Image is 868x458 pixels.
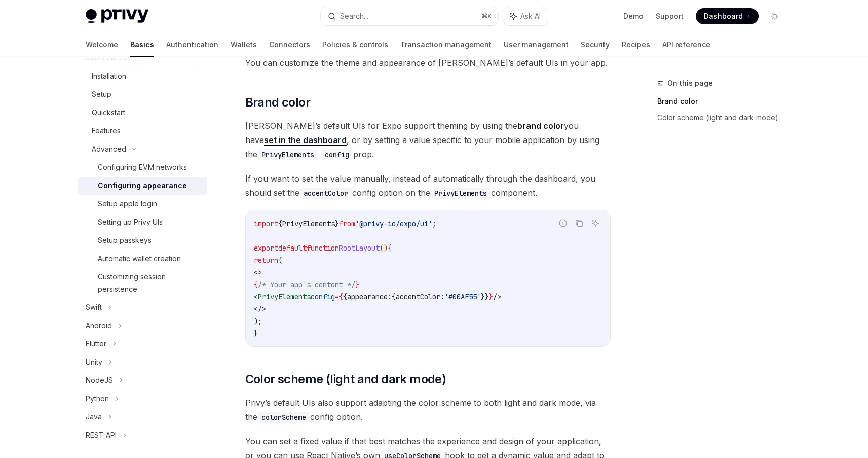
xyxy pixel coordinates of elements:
a: Configuring EVM networks [78,158,207,177]
code: PrivyElements [257,149,318,160]
div: Swift [86,301,102,313]
span: ); [254,316,262,326]
span: export [254,243,278,253]
div: Search... [340,10,368,22]
div: REST API [86,429,117,441]
span: default [278,243,307,253]
a: set in the dashboard [264,135,347,146]
div: Configuring EVM networks [98,161,187,173]
span: { [278,219,282,228]
a: Welcome [86,32,118,57]
span: Brand color [245,94,310,111]
span: [PERSON_NAME]’s default UIs for Expo support theming by using the you have , or by setting a valu... [245,119,611,161]
span: RootLayout [339,243,380,253]
div: Automatic wallet creation [98,253,181,265]
a: Wallets [231,32,257,57]
a: Transaction management [400,32,492,57]
button: Ask AI [589,217,602,230]
span: PrivyElements [258,292,311,301]
a: Installation [78,67,207,85]
span: Color scheme (light and dark mode) [245,371,446,387]
a: Dashboard [696,8,759,24]
div: Flutter [86,338,106,350]
a: Basics [130,32,154,57]
div: Unity [86,356,102,368]
span: Privy’s default UIs also support adapting the color scheme to both light and dark mode, via the c... [245,396,611,424]
span: Ask AI [520,11,541,21]
div: Installation [92,70,126,82]
a: Setting up Privy UIs [78,213,207,231]
a: Quickstart [78,103,207,122]
span: = [335,292,339,301]
span: PrivyElements [282,219,335,228]
button: Search...⌘K [321,7,498,25]
div: Setup apple login [98,198,157,210]
span: } [489,292,493,301]
button: Report incorrect code [556,217,570,230]
div: Setup [92,88,111,100]
span: You can customize the theme and appearance of [PERSON_NAME]’s default UIs in your app. [245,56,611,70]
div: Features [92,125,121,137]
a: Demo [623,11,644,21]
div: Python [86,393,109,405]
span: <> [254,268,262,277]
a: Configuring appearance [78,177,207,195]
span: () [380,243,388,253]
a: Connectors [269,32,310,57]
button: Ask AI [503,7,548,25]
span: import [254,219,278,228]
span: ; [432,219,436,228]
div: Android [86,320,112,332]
a: Security [581,32,610,57]
span: { [339,292,343,301]
span: from [339,219,355,228]
a: User management [504,32,569,57]
div: Setting up Privy UIs [98,216,163,228]
a: Customizing session persistence [78,268,207,298]
span: /> [493,292,501,301]
img: light logo [86,9,148,23]
div: Configuring appearance [98,180,187,192]
button: Toggle dark mode [767,8,783,24]
div: Quickstart [92,107,125,119]
a: API reference [662,32,710,57]
span: ( [278,256,282,265]
strong: brand color [517,121,564,131]
div: NodeJS [86,374,113,386]
a: Setup [78,85,207,103]
a: Color scheme (light and dark mode) [657,110,791,126]
div: Advanced [92,143,126,155]
span: </> [254,304,266,313]
span: ⌘ K [481,12,492,20]
span: return [254,256,278,265]
a: Policies & controls [322,32,388,57]
span: }} [481,292,489,301]
span: '#00AF55' [444,292,481,301]
span: /* Your app's content */ [258,280,355,289]
a: Brand color [657,93,791,110]
span: accentColor: [396,292,444,301]
span: appearance: [347,292,392,301]
span: } [335,219,339,228]
span: Dashboard [704,11,743,21]
button: Copy the contents from the code block [573,217,586,230]
div: Java [86,411,102,423]
span: < [254,292,258,301]
span: { [254,280,258,289]
a: Authentication [166,32,218,57]
span: { [343,292,347,301]
a: Support [656,11,684,21]
a: Features [78,122,207,140]
div: Setup passkeys [98,234,152,246]
a: Setup passkeys [78,231,207,250]
span: } [254,329,258,338]
div: Customizing session persistence [98,271,201,295]
a: Recipes [622,32,650,57]
code: colorScheme [257,412,310,423]
a: Automatic wallet creation [78,250,207,268]
span: config [311,292,335,301]
span: If you want to set the value manually, instead of automatically through the dashboard, you should... [245,171,611,200]
code: PrivyElements [430,188,491,199]
span: On this page [667,77,713,89]
a: Setup apple login [78,195,207,213]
